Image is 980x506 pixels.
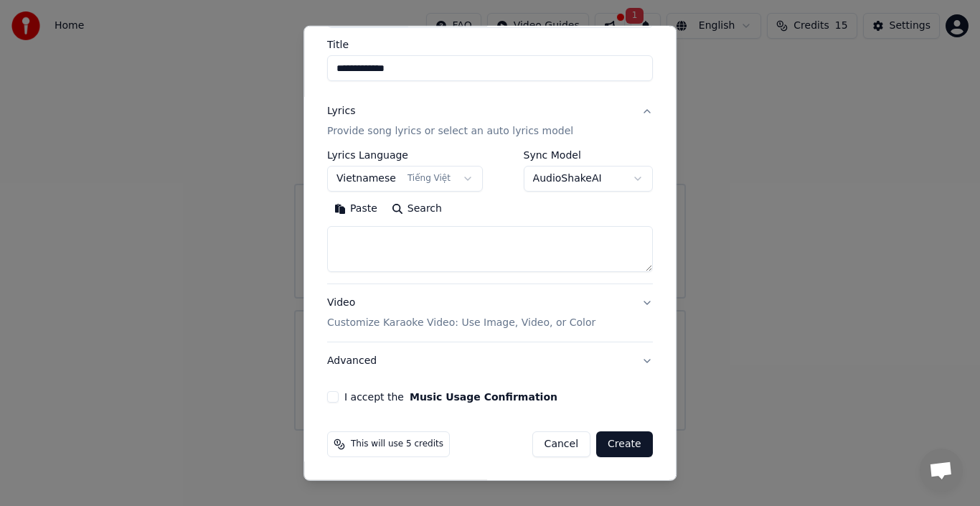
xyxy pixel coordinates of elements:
p: Customize Karaoke Video: Use Image, Video, or Color [327,316,595,330]
button: Create [596,431,653,457]
p: Provide song lyrics or select an auto lyrics model [327,124,573,139]
label: Lyrics Language [327,150,483,160]
button: VideoCustomize Karaoke Video: Use Image, Video, or Color [327,284,653,342]
button: Advanced [327,342,653,380]
label: Sync Model [524,150,653,160]
button: Cancel [532,431,590,457]
button: Paste [327,197,385,220]
div: Lyrics [327,104,355,118]
div: LyricsProvide song lyrics or select an auto lyrics model [327,150,653,284]
label: I accept the [344,392,557,402]
span: This will use 5 credits [351,439,443,450]
button: I accept the [410,392,557,402]
button: Search [385,197,449,220]
div: Video [327,296,595,330]
button: LyricsProvide song lyrics or select an auto lyrics model [327,93,653,150]
label: Title [327,39,653,50]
